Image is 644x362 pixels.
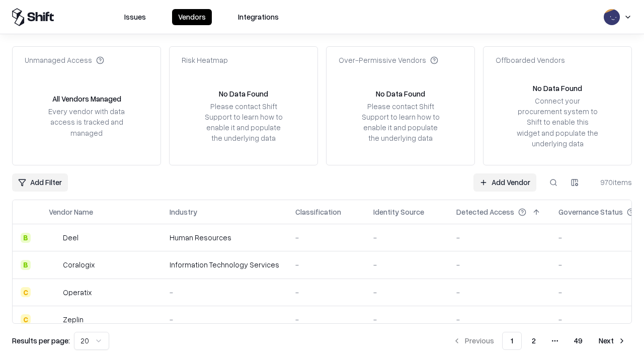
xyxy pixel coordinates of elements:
[170,287,279,298] div: -
[63,232,78,243] div: Deel
[524,332,544,350] button: 2
[456,287,542,298] div: -
[359,101,442,144] div: Please contact Shift Support to learn how to enable it and populate the underlying data
[295,287,357,298] div: -
[373,232,440,243] div: -
[373,259,440,270] div: -
[49,260,59,270] img: Coralogix
[456,314,542,325] div: -
[593,332,632,350] button: Next
[502,332,522,350] button: 1
[592,177,632,188] div: 970 items
[21,260,31,270] div: B
[21,233,31,243] div: B
[373,287,440,298] div: -
[447,332,632,350] nav: pagination
[456,259,542,270] div: -
[373,207,424,217] div: Identity Source
[496,55,565,65] div: Offboarded Vendors
[456,207,514,217] div: Detected Access
[219,88,268,99] div: No Data Found
[49,207,93,217] div: Vendor Name
[295,207,341,217] div: Classification
[533,83,582,94] div: No Data Found
[170,259,279,270] div: Information Technology Services
[170,207,197,217] div: Industry
[52,94,121,104] div: All Vendors Managed
[295,232,357,243] div: -
[295,259,357,270] div: -
[566,332,591,350] button: 49
[63,259,95,270] div: Coralogix
[170,314,279,325] div: -
[172,9,212,25] button: Vendors
[118,9,152,25] button: Issues
[202,101,285,144] div: Please contact Shift Support to learn how to enable it and populate the underlying data
[558,207,623,217] div: Governance Status
[63,287,92,298] div: Operatix
[473,173,536,192] a: Add Vendor
[63,314,84,325] div: Zeplin
[339,55,438,65] div: Over-Permissive Vendors
[12,335,70,346] p: Results per page:
[21,314,31,324] div: C
[12,173,68,192] button: Add Filter
[49,314,59,324] img: Zeplin
[45,106,128,138] div: Every vendor with data access is tracked and managed
[21,287,31,297] div: C
[232,9,285,25] button: Integrations
[295,314,357,325] div: -
[182,55,228,65] div: Risk Heatmap
[373,314,440,325] div: -
[516,96,599,149] div: Connect your procurement system to Shift to enable this widget and populate the underlying data
[25,55,104,65] div: Unmanaged Access
[376,88,425,99] div: No Data Found
[170,232,279,243] div: Human Resources
[49,287,59,297] img: Operatix
[49,233,59,243] img: Deel
[456,232,542,243] div: -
